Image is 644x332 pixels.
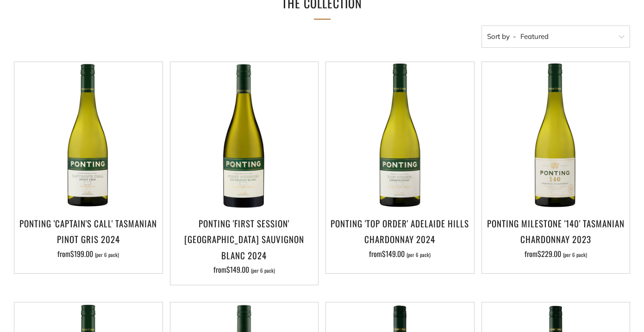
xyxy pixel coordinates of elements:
a: Ponting Milestone '140' Tasmanian Chardonnay 2023 from$229.00 (per 6 pack) [482,215,630,262]
span: (per 6 pack) [406,252,431,257]
span: (per 6 pack) [563,252,587,257]
span: $229.00 [538,248,561,259]
h3: Ponting 'First Session' [GEOGRAPHIC_DATA] Sauvignon Blanc 2024 [175,215,314,263]
h3: Ponting 'Captain's Call' Tasmanian Pinot Gris 2024 [19,215,158,247]
h3: Ponting 'Top Order' Adelaide Hills Chardonnay 2024 [331,215,469,247]
span: from [57,248,119,259]
a: Ponting 'Captain's Call' Tasmanian Pinot Gris 2024 from$199.00 (per 6 pack) [14,215,163,262]
span: (per 6 pack) [95,252,119,257]
span: $149.00 [382,248,405,259]
span: from [213,264,275,275]
span: $199.00 [70,248,93,259]
span: from [369,248,431,259]
span: $149.00 [226,264,249,275]
span: (per 6 pack) [251,268,275,273]
a: Ponting 'First Session' [GEOGRAPHIC_DATA] Sauvignon Blanc 2024 from$149.00 (per 6 pack) [170,215,319,273]
a: Ponting 'Top Order' Adelaide Hills Chardonnay 2024 from$149.00 (per 6 pack) [326,215,474,262]
span: from [525,248,587,259]
h3: Ponting Milestone '140' Tasmanian Chardonnay 2023 [487,215,625,247]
